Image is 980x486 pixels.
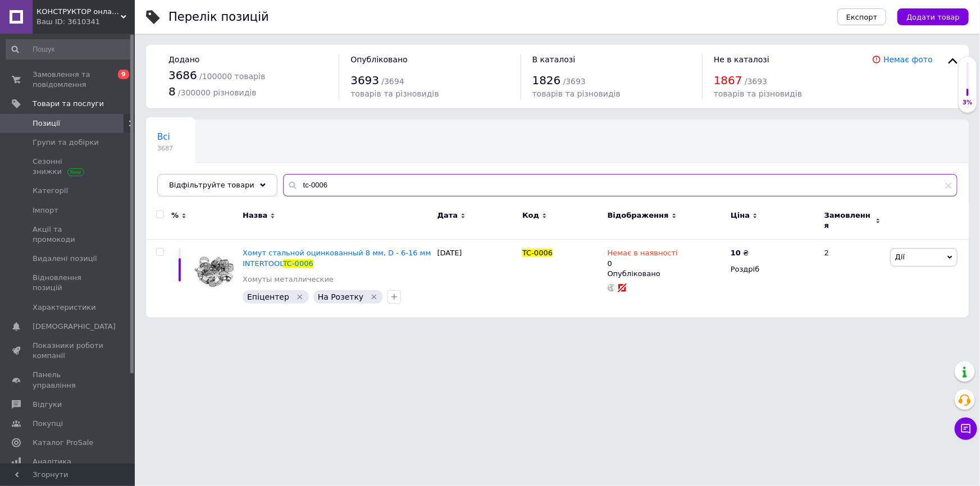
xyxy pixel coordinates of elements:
[243,210,267,221] span: Назва
[33,157,104,177] span: Сезонні знижки
[563,77,586,86] span: / 3693
[846,13,878,21] span: Експорт
[318,292,364,301] span: На Розетку
[370,292,379,301] svg: Видалити мітку
[714,74,742,87] span: 1867
[522,249,553,257] span: TC-0006
[33,273,104,293] span: Відновлення позицій
[608,249,678,260] span: Немає в наявності
[283,174,958,196] input: Пошук по назві позиції, артикулу і пошуковим запитам
[532,74,561,87] span: 1826
[959,99,977,107] div: 3%
[171,210,179,221] span: %
[247,292,289,301] span: Епіцентер
[33,438,93,448] span: Каталог ProSale
[731,264,815,274] div: Роздріб
[168,85,176,98] span: 8
[731,210,750,221] span: Ціна
[906,13,960,21] span: Додати товар
[243,249,431,267] a: Хомут стальной оцинкованный 8 мм, D - 6-16 мм INTERTOOLTC-0006
[714,89,802,98] span: товарів та різновидів
[33,70,104,90] span: Замовлення та повідомлення
[33,302,96,313] span: Характеристики
[295,292,304,301] svg: Видалити мітку
[897,8,969,25] button: Додати товар
[818,240,887,318] div: 2
[895,253,905,261] span: Дії
[168,55,199,64] span: Додано
[33,341,104,361] span: Показники роботи компанії
[350,74,379,87] span: 3693
[33,400,62,410] span: Відгуки
[837,8,887,25] button: Експорт
[435,240,520,318] div: [DATE]
[33,322,116,332] span: [DEMOGRAPHIC_DATA]
[608,269,725,279] div: Опубліковано
[608,248,678,268] div: 0
[169,181,254,189] span: Відфільтруйте товари
[37,17,135,27] div: Ваш ID: 3610341
[532,55,576,64] span: В каталозі
[437,210,458,221] span: Дата
[33,186,68,196] span: Категорії
[33,457,71,467] span: Аналітика
[157,132,170,142] span: Всі
[33,118,60,129] span: Позиції
[532,89,621,98] span: товарів та різновидів
[243,274,334,285] a: Хомуты металлические
[33,254,97,264] span: Видалені позиції
[608,210,669,221] span: Відображення
[191,248,237,294] img: Хомут стальной оцинкованный 8 мм, D - 6-16 мм INTERTOOL TC-0006
[33,419,63,429] span: Покупці
[824,210,873,231] span: Замовлення
[745,77,767,86] span: / 3693
[33,205,58,216] span: Імпорт
[6,39,132,59] input: Пошук
[731,248,749,258] div: ₴
[33,370,104,390] span: Панель управління
[350,89,439,98] span: товарів та різновидів
[168,11,269,23] div: Перелік позицій
[283,259,313,268] span: TC-0006
[714,55,769,64] span: Не в каталозі
[731,249,741,257] b: 10
[199,72,265,81] span: / 100000 товарів
[33,137,99,148] span: Групи та добірки
[33,224,104,245] span: Акції та промокоди
[178,88,257,97] span: / 300000 різновидів
[33,99,104,109] span: Товари та послуги
[168,68,197,82] span: 3686
[381,77,404,86] span: / 3694
[157,144,173,153] span: 3687
[955,418,977,440] button: Чат з покупцем
[350,55,408,64] span: Опубліковано
[522,210,539,221] span: Код
[37,7,121,17] span: КОНСТРУКТОР онлайн-магазин
[118,70,129,79] span: 9
[883,55,933,64] a: Немає фото
[243,249,431,267] span: Хомут стальной оцинкованный 8 мм, D - 6-16 мм INTERTOOL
